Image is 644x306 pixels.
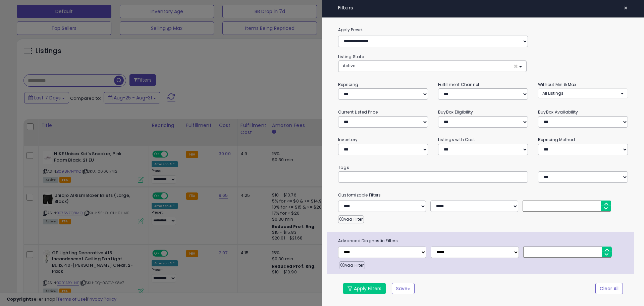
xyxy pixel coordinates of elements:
[338,215,364,223] button: Add Filter
[338,82,358,87] small: Repricing
[538,137,575,142] small: Repricing Method
[338,61,526,72] button: Active ×
[514,63,518,70] span: ×
[338,137,358,142] small: Inventory
[343,283,386,294] button: Apply Filters
[392,283,415,294] button: Save
[538,109,578,115] small: BuyBox Availability
[333,164,633,171] small: Tags
[595,283,623,294] button: Clear All
[333,237,634,245] span: Advanced Diagnostic Filters
[338,5,628,11] h4: Filters
[538,88,628,98] button: All Listings
[624,3,628,13] span: ×
[333,26,633,34] label: Apply Preset:
[338,54,364,59] small: Listing State
[542,90,563,96] span: All Listings
[438,137,475,142] small: Listings with Cost
[343,63,355,69] span: Active
[538,82,577,87] small: Without Min & Max
[339,261,365,269] button: Add Filter
[438,109,473,115] small: BuyBox Eligibility
[338,109,378,115] small: Current Listed Price
[333,191,633,199] small: Customizable Filters
[438,82,479,87] small: Fulfillment Channel
[621,3,631,13] button: ×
